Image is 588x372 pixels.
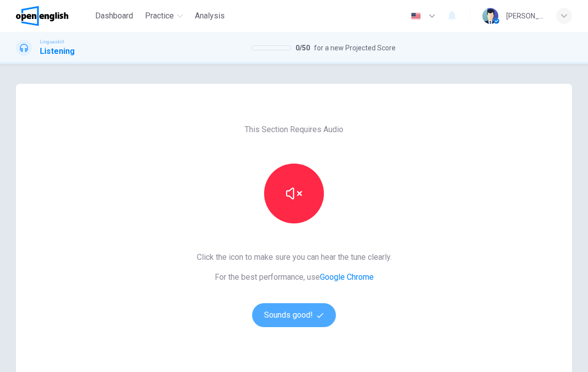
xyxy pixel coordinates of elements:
span: For the best performance, use [197,271,392,283]
button: Analysis [191,7,229,25]
img: Profile picture [482,8,498,24]
span: Analysis [195,10,225,22]
span: Click the icon to make sure you can hear the tune clearly. [197,251,392,263]
h1: Listening [40,45,75,57]
div: [PERSON_NAME] [506,10,544,22]
span: 0 / 50 [295,42,310,54]
span: Linguaskill [40,38,64,45]
a: OpenEnglish logo [16,6,91,26]
button: Sounds good! [252,303,336,327]
span: Dashboard [95,10,133,22]
span: Practice [145,10,174,22]
button: Dashboard [91,7,137,25]
span: for a new Projected Score [314,42,396,54]
button: Practice [141,7,187,25]
img: en [410,12,422,20]
span: This Section Requires Audio [245,124,343,136]
img: OpenEnglish logo [16,6,68,26]
a: Google Chrome [320,272,374,282]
